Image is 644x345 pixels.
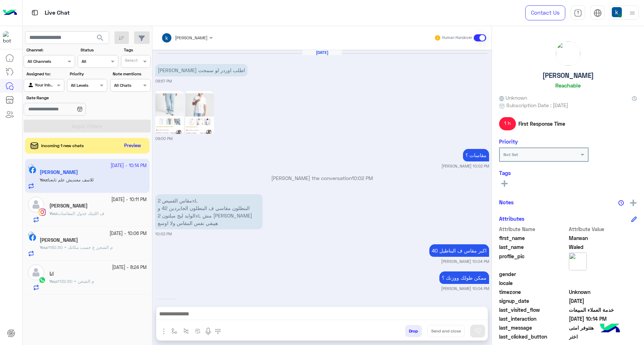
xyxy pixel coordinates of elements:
[28,231,34,238] img: picture
[499,333,567,340] span: last_clicked_button
[49,211,58,216] b: :
[49,279,57,284] span: You
[30,8,39,17] img: tab
[39,209,46,216] img: Instagram
[58,279,94,284] span: 1132.50 + م الشحن
[204,327,213,336] img: send voice note
[155,174,489,182] p: [PERSON_NAME] the conversation
[618,200,624,206] img: notes
[441,286,489,291] small: [PERSON_NAME] 10:04 PM
[155,231,172,237] small: 10:02 PM
[518,120,565,127] span: First Response Time
[499,315,567,322] span: last_interaction
[26,71,63,77] label: Assigned to:
[499,279,567,287] span: locale
[569,270,637,278] span: null
[569,306,637,314] span: خدمة العملاء المبيعات
[569,324,637,331] span: هتتوفر امتى
[499,117,516,130] span: 1 h
[499,324,567,331] span: last_message
[124,57,138,65] div: Select
[124,47,150,53] label: Tags
[499,199,514,205] h6: Notes
[28,196,44,212] img: defaultAdmin.png
[499,94,527,101] span: Unknown
[121,141,144,151] button: Preview
[441,259,489,264] small: [PERSON_NAME] 10:04 PM
[24,120,151,132] button: Apply Filters
[569,315,637,322] span: 2025-09-23T19:14:59.217Z
[569,252,587,270] img: picture
[499,215,525,222] h6: Attributes
[70,71,107,77] label: Priority
[96,34,104,42] span: search
[195,328,201,334] img: create order
[175,35,208,40] span: [PERSON_NAME]
[569,297,637,305] span: 2024-11-30T12:26:08.401Z
[569,234,637,242] span: Marwan
[41,142,84,149] span: Incoming 1 new chats
[574,9,582,17] img: tab
[45,8,70,18] p: Live Chat
[192,325,204,337] button: create order
[155,136,172,141] small: 09:00 PM
[569,243,637,251] span: Waled
[49,211,57,216] span: You
[180,325,192,337] button: Trigger scenario
[503,152,518,157] b: Not Set
[29,234,36,241] img: Facebook
[80,47,117,53] label: Status
[113,71,150,77] label: Note mentions
[571,5,585,20] a: tab
[442,35,472,41] small: Human Handover
[155,78,172,84] small: 08:57 PM
[169,325,180,337] button: select flow
[40,237,78,243] h5: Sherif Hamza
[499,138,518,145] h6: Priority
[155,91,184,134] img: Image
[3,31,16,44] img: 713415422032625
[183,328,189,334] img: Trigger scenario
[630,200,636,206] img: add
[28,264,44,280] img: defaultAdmin.png
[499,297,567,305] span: signup_date
[58,211,104,216] span: ف اللينك جدول المقاسات
[92,31,109,47] button: search
[49,271,54,277] h5: انا
[569,225,637,233] span: Attribute Value
[597,316,623,341] img: hulul-logo.png
[499,225,567,233] span: Attribute Name
[155,299,180,319] p: 23/9/2025, 10:04 PM
[463,149,489,161] p: 23/9/2025, 10:02 PM
[499,270,567,278] span: gender
[40,245,47,250] span: You
[112,264,147,271] small: [DATE] - 8:24 PM
[49,279,58,284] b: :
[569,279,637,287] span: null
[3,5,17,20] img: Logo
[352,175,373,181] span: 10:02 PM
[499,234,567,242] span: first_name
[40,245,48,250] b: :
[215,329,221,334] img: make a call
[26,95,107,101] label: Date Range
[302,50,342,55] h6: [DATE]
[612,7,622,17] img: userImage
[499,306,567,314] span: last_visited_flow
[405,325,422,337] button: Drop
[48,245,113,250] span: 1182.50 + م الشحن ع حسب مكانك
[542,71,594,80] h5: [PERSON_NAME]
[429,244,489,257] p: 23/9/2025, 10:04 PM
[155,194,263,229] p: 23/9/2025, 10:02 PM
[506,101,568,109] span: Subscription Date : [DATE]
[171,328,177,334] img: select flow
[555,82,581,89] h6: Reachable
[49,203,88,209] h5: Amr Zaki
[569,333,637,340] span: اختر
[499,243,567,251] span: last_name
[441,163,489,169] small: [PERSON_NAME] 10:02 PM
[569,288,637,296] span: Unknown
[499,170,637,176] h6: Tags
[439,271,489,284] p: 23/9/2025, 10:04 PM
[160,327,168,336] img: send attachment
